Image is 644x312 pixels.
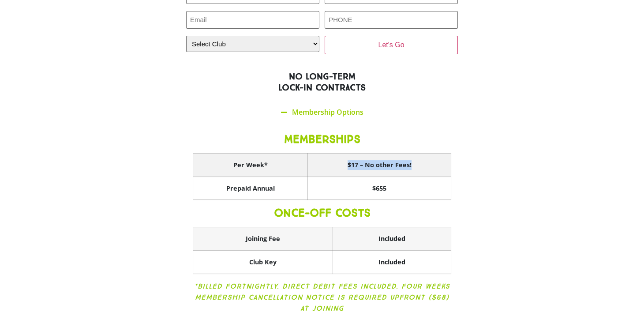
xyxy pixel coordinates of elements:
[128,71,516,93] h2: NO LONG-TERM LOCK-IN CONTRACTS
[193,133,451,146] h3: MEMBERSHIPS
[193,251,333,274] th: Club Key
[325,36,458,54] input: Let's Go
[308,154,451,177] th: $17 – No other Fees!
[333,251,451,274] th: Included
[186,102,458,123] div: Membership Options
[308,177,451,200] th: $655
[186,11,319,29] input: Email
[193,227,333,251] th: Joining Fee
[292,107,363,117] a: Membership Options
[193,154,308,177] th: Per Week*
[325,11,458,29] input: PHONE
[333,227,451,251] th: Included
[193,177,308,200] th: Prepaid Annual
[193,207,451,220] h3: ONCE-OFF COSTS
